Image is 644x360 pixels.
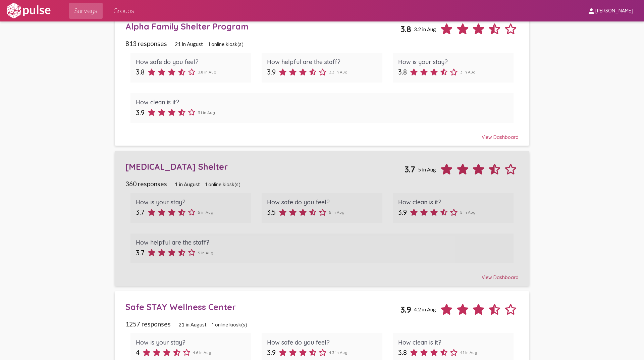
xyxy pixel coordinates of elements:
button: [PERSON_NAME] [582,4,639,17]
span: 3.1 in Aug [198,110,215,115]
span: 3.2 in Aug [414,26,436,32]
span: 3.8 [398,68,407,76]
span: 5 in Aug [198,250,213,255]
span: 3.7 [136,208,145,216]
div: How is your stay? [136,339,246,346]
div: View Dashboard [125,268,519,280]
span: 813 responses [125,40,167,47]
span: 1 online kiosk(s) [212,322,247,328]
span: 3.8 [136,68,145,76]
div: Safe STAY Wellness Center [125,302,401,312]
div: Alpha Family Shelter Program [125,21,401,32]
a: Surveys [69,3,103,19]
span: 3.7 [136,249,145,257]
span: 4.3 in Aug [329,350,347,355]
span: 4.6 in Aug [193,350,211,355]
div: How is your stay? [398,58,508,66]
div: How clean is it? [398,339,508,346]
span: 4 [136,348,140,357]
div: How clean is it? [398,198,508,206]
span: 3.8 in Aug [198,69,216,74]
span: 1 online kiosk(s) [205,182,240,188]
mat-icon: person [587,7,595,15]
span: 5 in Aug [460,210,476,215]
div: How clean is it? [136,98,508,106]
a: [MEDICAL_DATA] Shelter3.75 in Aug360 responses1 in August1 online kiosk(s)How is your stay?3.75 i... [115,151,529,286]
span: 5 in Aug [418,166,436,172]
span: 3.8 [398,348,407,357]
span: 4.1 in Aug [460,350,477,355]
span: [PERSON_NAME] [595,8,633,14]
span: 3 in Aug [460,69,476,74]
span: 3.5 [267,208,276,216]
a: Groups [108,3,140,19]
span: 3.7 [405,164,415,174]
span: 5 in Aug [329,210,344,215]
span: 3.9 [136,108,145,117]
span: 360 responses [125,180,167,188]
span: 3.9 [267,68,276,76]
img: white-logo.svg [5,2,52,19]
span: 3.9 [400,304,411,315]
span: 21 in August [178,321,207,327]
span: 5 in Aug [198,210,213,215]
span: Surveys [74,5,97,17]
span: 3.8 [400,24,411,34]
div: How safe do you feel? [267,198,377,206]
div: How is your stay? [136,198,246,206]
span: 3.3 in Aug [329,69,347,74]
div: How helpful are the staff? [267,58,377,66]
div: How helpful are the staff? [136,239,508,246]
a: Alpha Family Shelter Program3.83.2 in Aug813 responses21 in August1 online kiosk(s)How safe do yo... [115,11,529,146]
div: How safe do you feel? [267,339,377,346]
div: How safe do you feel? [136,58,246,66]
span: 3.9 [398,208,407,216]
span: 21 in August [175,41,203,47]
span: Groups [113,5,134,17]
div: [MEDICAL_DATA] Shelter [125,161,405,172]
span: 1 in August [175,181,200,187]
div: View Dashboard [125,128,519,140]
span: 1 online kiosk(s) [208,41,244,47]
span: 3.9 [267,348,276,357]
span: 1257 responses [125,320,171,328]
span: 4.2 in Aug [414,306,436,312]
